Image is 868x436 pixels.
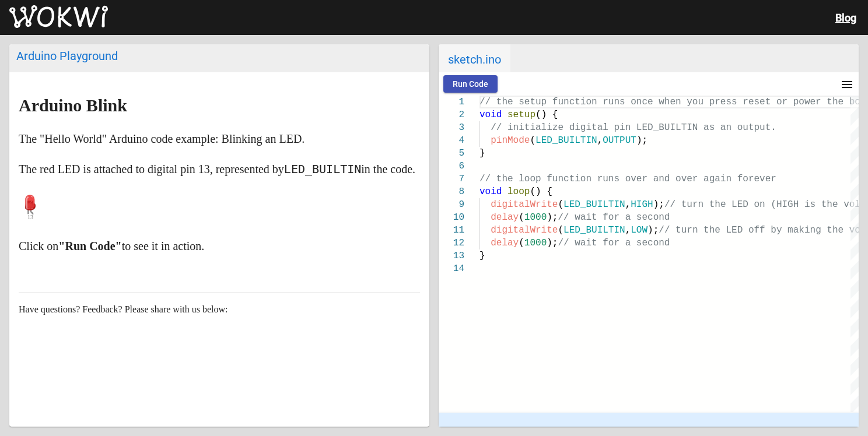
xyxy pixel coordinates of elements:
span: } [480,251,485,261]
span: ); [636,135,647,146]
span: delay [491,212,519,223]
span: sketch.ino [439,44,510,72]
span: , [597,135,603,146]
div: 3 [439,121,464,134]
div: 10 [439,211,464,224]
div: 6 [439,160,464,173]
span: , [625,225,631,235]
a: Blog [835,12,856,24]
div: 13 [439,249,464,262]
span: Run Code [453,79,488,89]
span: LED_BUILTIN [563,225,625,235]
span: ver [759,174,776,184]
span: 1000 [524,212,547,223]
span: () { [535,110,558,120]
span: () { [530,187,552,197]
textarea: Editor content;Press Alt+F1 for Accessibility Options. [480,96,480,96]
img: Wokwi [9,5,108,29]
button: Run Code [443,75,498,93]
span: // the setup function runs once when you press res [480,97,759,107]
mat-icon: menu [840,78,854,92]
span: OUTPUT [603,135,636,146]
span: pinMode [491,135,530,146]
div: 5 [439,147,464,160]
code: LED_BUILTIN [284,162,361,176]
span: digitalWrite [491,199,558,210]
span: // wait for a second [558,238,670,248]
span: } [480,148,485,159]
span: HIGH [631,199,653,210]
span: ); [547,212,558,223]
div: 9 [439,198,464,211]
div: 11 [439,224,464,237]
h1: Arduino Blink [19,96,420,115]
p: The red LED is attached to digital pin 13, represented by in the code. [19,160,420,178]
div: 4 [439,134,464,147]
span: digitalWrite [491,225,558,235]
span: void [480,187,502,197]
strong: "Run Code" [58,240,121,252]
div: Arduino Playground [16,49,422,63]
div: 2 [439,108,464,121]
span: ( [519,238,524,248]
p: Click on to see it in action. [19,237,420,255]
span: Have questions? Feedback? Please share with us below: [19,304,228,314]
span: ( [558,225,563,235]
div: 7 [439,173,464,185]
span: ); [647,225,659,235]
span: LED_BUILTIN [535,135,597,146]
div: 14 [439,262,464,275]
span: ( [519,212,524,223]
span: loop [508,187,530,197]
div: 12 [439,237,464,249]
span: delay [491,238,519,248]
span: ); [653,199,664,210]
div: 8 [439,185,464,198]
span: ( [530,135,535,146]
p: The "Hello World" Arduino code example: Blinking an LED. [19,129,420,148]
span: ); [547,238,558,248]
span: 1000 [524,238,547,248]
span: , [625,199,631,210]
span: LOW [631,225,647,235]
span: LED_BUILTIN [563,199,625,210]
span: void [480,110,502,120]
div: 1 [439,96,464,108]
span: // wait for a second [558,212,670,223]
span: // the loop function runs over and over again fore [480,174,759,184]
span: ( [558,199,563,210]
span: // initialize digital pin LED_BUILTIN as an output [491,122,771,133]
span: setup [508,110,535,120]
span: . [771,122,776,133]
